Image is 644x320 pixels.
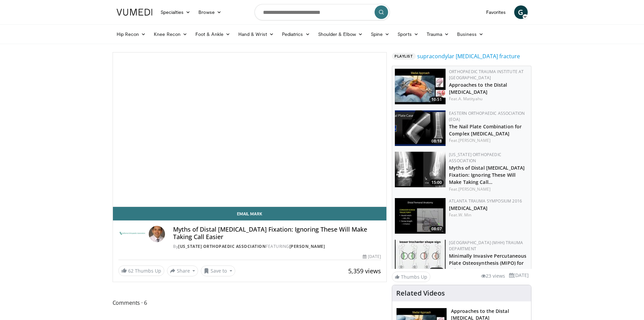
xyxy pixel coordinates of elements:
[113,52,387,207] video-js: Video Player
[423,27,453,41] a: Trauma
[178,243,266,249] a: [US_STATE] Orthopaedic Association
[289,243,325,249] a: [PERSON_NAME]
[429,179,444,186] span: 15:00
[255,4,390,20] input: Search topics, interventions
[392,272,430,282] a: Thumbs Up
[449,96,528,102] div: Feat.
[395,240,446,275] a: 07:44
[395,110,446,146] a: 08:18
[449,240,523,252] a: [GEOGRAPHIC_DATA] (MHH) Trauma Department
[363,254,381,260] div: [DATE]
[453,27,487,41] a: Business
[429,97,444,103] span: 10:51
[449,69,524,81] a: Orthopaedic Trauma Institute at [GEOGRAPHIC_DATA]
[458,137,491,143] a: [PERSON_NAME]
[458,186,491,192] a: [PERSON_NAME]
[449,123,522,137] a: The Nail Plate Combination for Complex [MEDICAL_DATA]
[392,53,415,60] span: Playlist
[449,137,528,144] div: Feat.
[449,198,522,204] a: Atlanta Trauma Symposium 2016
[118,265,164,276] a: 62 Thumbs Up
[429,268,444,274] span: 07:44
[449,152,501,164] a: [US_STATE] Orthopaedic Association
[314,27,367,41] a: Shoulder & Elbow
[449,165,525,185] a: Myths of Distal [MEDICAL_DATA] Fixation: Ignoring These Will Make Taking Call…
[173,226,381,240] h4: Myths of Distal [MEDICAL_DATA] Fixation: Ignoring These Will Make Taking Call Easier
[481,272,505,280] li: 23 views
[449,110,525,122] a: Eastern Orthopaedic Association (EOA)
[367,27,393,41] a: Spine
[458,212,472,218] a: W. Min
[395,152,446,187] a: 15:00
[191,27,234,41] a: Foot & Ankle
[395,69,446,104] a: 10:51
[201,265,235,276] button: Save to
[429,138,444,144] span: 08:18
[157,5,195,19] a: Specialties
[395,69,446,104] img: d5ySKFN8UhyXrjO34xMDoxOjBrO-I4W8_9.150x105_q85_crop-smart_upscale.jpg
[449,205,487,211] a: [MEDICAL_DATA]
[395,152,446,187] img: 39bdb1d6-6af8-4efc-b2ca-86c135371457.150x105_q85_crop-smart_upscale.jpg
[113,207,387,220] a: Email Mark
[117,9,152,16] img: VuMedi Logo
[194,5,225,19] a: Browse
[167,265,198,276] button: Share
[234,27,278,41] a: Hand & Wrist
[509,272,529,279] li: [DATE]
[150,27,191,41] a: Knee Recon
[278,27,314,41] a: Pediatrics
[393,27,423,41] a: Sports
[449,82,507,95] a: Approaches to the Distal [MEDICAL_DATA]
[128,268,134,274] span: 62
[395,198,446,234] a: 08:07
[348,267,381,275] span: 5,359 views
[482,5,510,19] a: Favorites
[417,52,520,60] a: supracondylar [MEDICAL_DATA] fracture
[396,289,445,297] h4: Related Videos
[395,110,446,146] img: 8ad96b81-06de-4df5-8afe-7a643b130e4a.150x105_q85_crop-smart_upscale.jpg
[449,186,528,192] div: Feat.
[395,198,446,234] img: heCDP4pTuni5z6vX4xMDoxOjRuMTvBNj.150x105_q85_crop-smart_upscale.jpg
[113,27,150,41] a: Hip Recon
[449,253,526,273] a: Minimally Invasive Percutaneous Plate Osteosynthesis (MIPO) for extr…
[458,96,482,102] a: A. Matityahu
[429,226,444,232] span: 08:07
[149,226,165,242] img: Avatar
[118,226,146,242] img: California Orthopaedic Association
[395,240,446,275] img: fylOjp5pkC-GA4Zn4xMDoxOjBrO-I4W8_9.150x105_q85_crop-smart_upscale.jpg
[449,212,528,218] div: Feat.
[113,298,387,307] span: Comments 6
[173,243,381,250] div: By FEATURING
[514,5,528,19] a: G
